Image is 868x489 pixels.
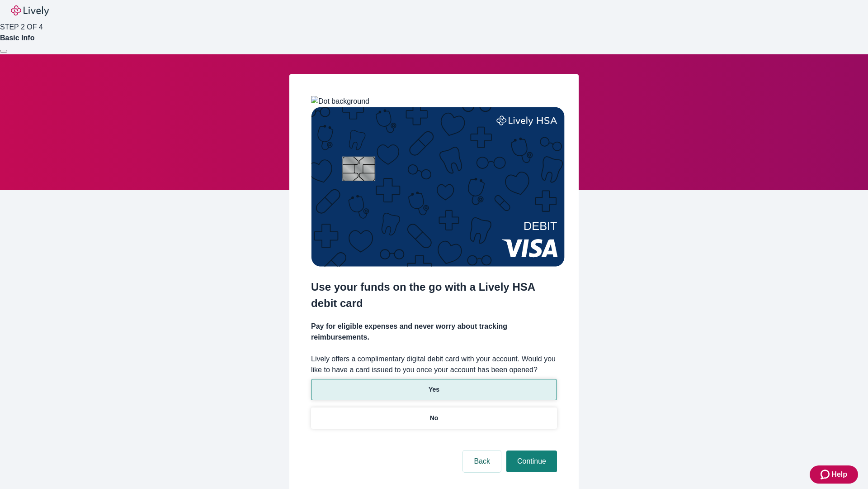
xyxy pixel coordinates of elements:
[311,379,557,400] button: Yes
[311,321,557,343] h4: Pay for eligible expenses and never worry about tracking reimbursements.
[311,354,557,375] label: Lively offers a complimentary digital debit card with your account. Would you like to have a card...
[430,413,439,423] p: No
[506,451,557,472] button: Continue
[311,279,557,312] h2: Use your funds on the go with a Lively HSA debit card
[311,407,557,429] button: No
[810,465,858,484] button: Zendesk support iconHelp
[429,385,439,394] p: Yes
[311,96,369,107] img: Dot background
[831,469,847,480] span: Help
[463,451,501,472] button: Back
[821,469,831,480] svg: Zendesk support icon
[311,107,565,267] img: Debit card
[11,5,49,16] img: Lively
